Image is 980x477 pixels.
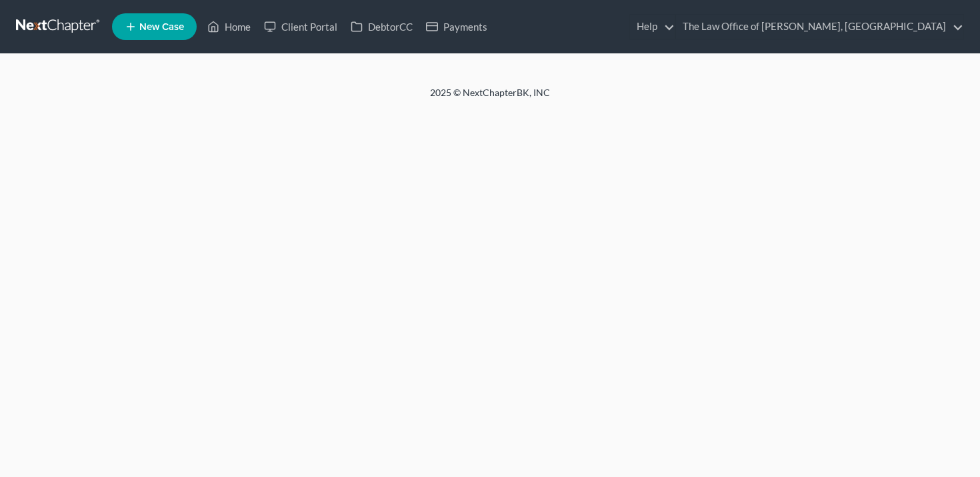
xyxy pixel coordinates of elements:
a: DebtorCC [344,15,419,39]
div: 2025 © NextChapterBK, INC [110,86,870,110]
a: Home [201,15,257,39]
a: Client Portal [257,15,344,39]
a: Payments [419,15,494,39]
a: The Law Office of [PERSON_NAME], [GEOGRAPHIC_DATA] [676,15,963,39]
a: Help [630,15,675,39]
new-legal-case-button: New Case [112,13,197,40]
